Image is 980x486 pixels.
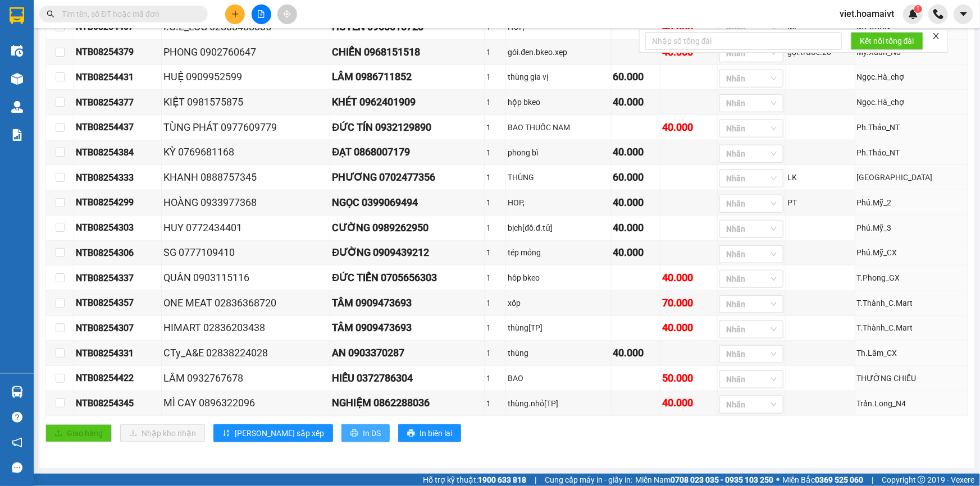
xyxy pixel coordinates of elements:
td: NTB08254307 [74,316,162,341]
div: 1 [486,121,504,134]
div: hôp bkeo [508,272,609,284]
div: 40.000 [613,195,659,210]
span: In biên lai [420,427,452,439]
div: 1 [486,297,504,309]
span: ⚪️ [776,478,780,482]
div: thùng.nhỏ[TP] [508,397,609,410]
span: [PERSON_NAME] sắp xếp [235,427,324,439]
td: NTB08254337 [74,265,162,291]
div: NTB08254377 [76,95,159,109]
div: THÙNG [508,171,609,184]
img: logo-vxr [10,7,24,24]
div: SG 0777109410 [163,245,328,260]
strong: 0708 023 035 - 0935 103 250 [671,475,773,484]
div: TÙNG PHÁT 0977609779 [163,120,328,135]
td: NTB08254333 [74,165,162,190]
div: NTB08254357 [76,296,159,310]
span: Miền Bắc [782,474,863,486]
div: HIMART 02836203438 [163,320,328,336]
img: phone-icon [933,9,943,19]
div: 1 [486,322,504,334]
span: caret-down [959,9,969,19]
button: downloadNhập kho nhận [120,424,205,442]
img: icon-new-feature [908,9,918,19]
td: NTB08254437 [74,115,162,140]
div: 1 [486,46,504,58]
span: Hỗ trợ kỹ thuật: [423,474,526,486]
div: 70.000 [662,295,715,311]
div: 40.000 [613,345,659,361]
span: 1 [916,5,920,13]
span: printer [350,429,358,438]
div: NTB08254431 [76,70,159,84]
div: LK [787,171,853,184]
div: KHANH 0888757345 [163,169,328,185]
sup: 1 [914,5,922,13]
div: MÌ CAY 0896322096 [163,395,328,411]
div: ONE MEAT 02836368720 [163,295,328,311]
div: thùng[TP] [508,322,609,334]
div: AN 0903370287 [332,345,482,361]
strong: 0369 525 060 [815,475,863,484]
div: xốp [508,297,609,309]
img: warehouse-icon [11,101,23,113]
div: 40.000 [613,94,659,110]
span: Kết nối tổng đài [860,35,914,47]
div: 1 [486,171,504,184]
span: viet.hoamaivt [831,7,903,21]
div: BAO THUỐC NAM [508,121,609,134]
div: 1 [486,222,504,234]
div: NTB08254306 [76,246,159,260]
button: aim [277,4,297,24]
div: NGỌC 0399069494 [332,195,482,210]
span: printer [407,429,415,438]
td: NTB08254306 [74,241,162,266]
button: uploadGiao hàng [45,424,112,442]
div: 1 [486,397,504,410]
div: 40.000 [662,120,715,135]
div: phong bì [508,146,609,159]
div: QUÂN 0903115116 [163,270,328,286]
button: caret-down [954,4,973,24]
button: printerIn biên lai [398,424,461,442]
div: 40.000 [613,144,659,160]
span: notification [12,437,22,448]
td: NTB08254345 [74,391,162,416]
div: 40.000 [662,395,715,411]
div: ĐỨC TIẾN 0705656303 [332,270,482,286]
span: file-add [257,10,265,18]
div: thùng [508,347,609,359]
div: BAO [508,372,609,384]
div: 1 [486,246,504,259]
div: 40.000 [662,320,715,336]
div: LÂM 0986711852 [332,69,482,85]
div: thùng gia vị [508,71,609,83]
span: | [872,474,873,486]
span: message [12,462,22,473]
div: 1 [486,96,504,108]
button: plus [225,4,245,24]
td: NTB08254303 [74,216,162,241]
div: 1 [486,272,504,284]
div: CTy_A&E 02838224028 [163,345,328,361]
div: Phú.Mỹ_CX [857,246,966,259]
div: NTB08254307 [76,321,159,335]
div: NTB08254303 [76,221,159,235]
div: 40.000 [662,270,715,286]
div: tép mỏng [508,246,609,259]
div: Ngọc.Hà_chợ [857,71,966,83]
div: HIẾU 0372786304 [332,370,482,386]
div: Ph.Thảo_NT [857,146,966,159]
span: search [47,10,54,18]
img: warehouse-icon [11,73,23,85]
span: question-circle [12,412,22,423]
div: NTB08254333 [76,171,159,185]
button: file-add [252,4,271,24]
input: Tìm tên, số ĐT hoặc mã đơn [62,8,194,20]
div: 1 [486,146,504,159]
button: sort-ascending[PERSON_NAME] sắp xếp [213,424,333,442]
div: PHONG 0902760647 [163,44,328,60]
div: 1 [486,372,504,384]
div: PT [787,196,853,209]
div: Th.Lâm_CX [857,347,966,359]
